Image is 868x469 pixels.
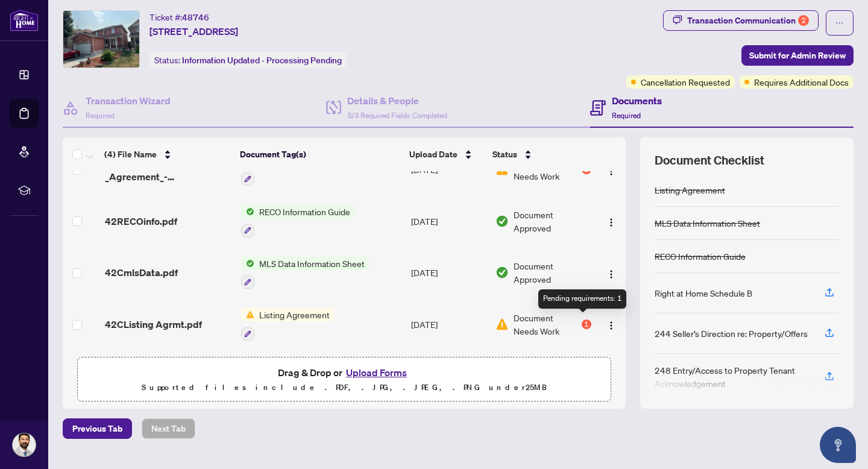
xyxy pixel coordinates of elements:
[741,45,854,66] button: Submit for Admin Review
[820,427,856,463] button: Open asap
[235,137,404,171] th: Document Tag(s)
[404,137,488,171] th: Upload Date
[612,111,641,120] span: Required
[514,259,591,286] span: Document Approved
[663,10,819,31] button: Transaction Communication2
[347,111,447,120] span: 3/3 Required Fields Completed
[241,205,254,218] img: Status Icon
[606,218,616,227] img: Logo
[13,433,36,456] img: Profile Icon
[10,9,39,31] img: logo
[687,11,809,30] div: Transaction Communication
[182,12,209,23] span: 48746
[655,152,764,169] span: Document Checklist
[63,418,132,439] button: Previous Tab
[655,364,810,390] div: 248 Entry/Access to Property Tenant Acknowledgement
[105,214,177,228] span: 42RECOinfo.pdf
[606,166,616,176] img: Logo
[495,266,509,279] img: Document Status
[835,19,844,27] span: ellipsis
[406,195,491,247] td: [DATE]
[105,265,178,280] span: 42CmlsData.pdf
[149,52,347,68] div: Status:
[78,357,611,402] span: Drag & Drop orUpload FormsSupported files include .PDF, .JPG, .JPEG, .PNG under25MB
[254,205,355,218] span: RECO Information Guide
[85,380,603,395] p: Supported files include .PDF, .JPG, .JPEG, .PNG under 25 MB
[655,286,752,300] div: Right at Home Schedule B
[342,365,410,380] button: Upload Forms
[495,318,509,331] img: Document Status
[602,263,621,282] button: Logo
[582,319,591,329] div: 1
[606,321,616,330] img: Logo
[655,327,808,340] div: 244 Seller’s Direction re: Property/Offers
[409,148,458,161] span: Upload Date
[86,111,115,120] span: Required
[105,317,202,332] span: 42CListing Agrmt.pdf
[582,165,591,174] div: 1
[602,212,621,231] button: Logo
[538,289,626,309] div: Pending requirements: 1
[612,93,662,108] h4: Documents
[492,148,517,161] span: Status
[406,298,491,350] td: [DATE]
[606,269,616,279] img: Logo
[72,419,122,438] span: Previous Tab
[104,148,157,161] span: (4) File Name
[182,55,342,66] span: Information Updated - Processing Pending
[754,75,849,89] span: Requires Additional Docs
[514,311,579,338] span: Document Needs Work
[749,46,846,65] span: Submit for Admin Review
[278,365,410,380] span: Drag & Drop or
[86,93,171,108] h4: Transaction Wizard
[488,137,593,171] th: Status
[149,10,209,24] div: Ticket #:
[655,216,760,230] div: MLS Data Information Sheet
[495,215,509,228] img: Document Status
[514,208,591,234] span: Document Approved
[99,137,235,171] th: (4) File Name
[602,315,621,334] button: Logo
[241,308,335,341] button: Status IconListing Agreement
[149,24,238,39] span: [STREET_ADDRESS]
[641,75,730,89] span: Cancellation Requested
[655,183,725,197] div: Listing Agreement
[347,93,447,108] h4: Details & People
[798,15,809,26] div: 2
[241,257,370,289] button: Status IconMLS Data Information Sheet
[254,257,370,270] span: MLS Data Information Sheet
[63,11,139,68] img: IMG-E12340901_1.jpg
[241,308,254,321] img: Status Icon
[406,247,491,299] td: [DATE]
[241,205,355,238] button: Status IconRECO Information Guide
[241,257,254,270] img: Status Icon
[254,308,335,321] span: Listing Agreement
[655,250,746,263] div: RECO Information Guide
[142,418,195,439] button: Next Tab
